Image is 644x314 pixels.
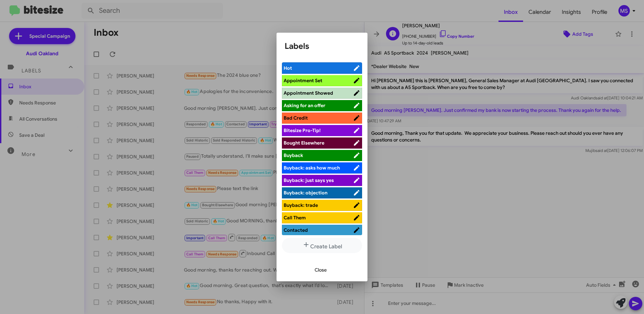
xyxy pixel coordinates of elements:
span: Bought Elsewhere [284,140,324,146]
span: Buyback: objection [284,190,327,196]
span: Asking for an offer [284,102,325,108]
span: Call Them [284,215,306,221]
span: Contacted [284,227,308,233]
h1: Labels [285,41,359,52]
span: Hot [284,65,292,71]
span: Buyback: trade [284,202,318,208]
span: Close [315,264,327,276]
span: Buyback [284,152,303,158]
span: Buyback: just says yes [284,177,334,183]
span: Bad Credit [284,115,308,121]
span: Buyback: asks how much [284,165,340,171]
button: Close [309,264,332,276]
span: Appointment Set [284,77,322,84]
span: Appointment Showed [284,90,333,96]
button: Create Label [282,238,362,253]
span: Bitesize Pro-Tip! [284,127,321,133]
